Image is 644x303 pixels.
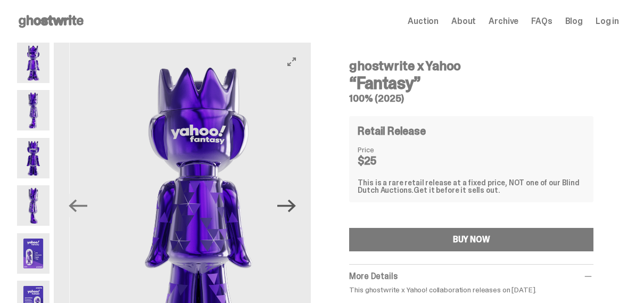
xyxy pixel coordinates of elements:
[489,17,518,26] a: Archive
[17,90,49,130] img: Yahoo-HG---2.png
[349,286,593,293] p: This ghostwrite x Yahoo! collaboration releases on [DATE].
[17,233,49,274] img: Yahoo-HG---5.png
[285,55,298,68] button: View full-screen
[358,126,425,136] h4: Retail Release
[17,185,49,226] img: Yahoo-HG---4.png
[451,17,476,26] a: About
[596,17,619,26] a: Log in
[349,75,593,92] h3: “Fantasy”
[414,185,500,195] span: Get it before it sells out.
[349,228,593,251] button: BUY NOW
[531,17,552,26] a: FAQs
[17,43,49,83] img: Yahoo-HG---1.png
[17,138,49,178] img: Yahoo-HG---3.png
[275,194,298,217] button: Next
[358,146,411,153] dt: Price
[349,60,593,72] h4: ghostwrite x Yahoo
[349,94,593,103] h5: 100% (2025)
[453,235,490,244] div: BUY NOW
[358,155,411,166] dd: $25
[408,17,439,26] a: Auction
[349,271,397,282] span: More Details
[358,179,585,194] div: This is a rare retail release at a fixed price, NOT one of our Blind Dutch Auctions.
[67,194,90,217] button: Previous
[565,17,583,26] a: Blog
